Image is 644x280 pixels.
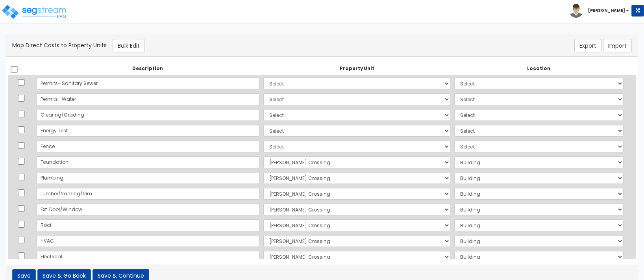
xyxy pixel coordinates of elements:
[452,63,625,75] th: Location
[261,63,452,75] th: Property Unit
[603,39,632,52] button: Import
[588,7,625,13] b: [PERSON_NAME]
[34,63,261,75] th: Description
[6,39,427,52] div: Map Direct Costs to Property Units
[1,4,68,20] img: logo_pro_r.png
[569,4,583,18] img: avatar.png
[574,39,601,52] button: Export
[113,39,145,52] button: Bulk Edit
